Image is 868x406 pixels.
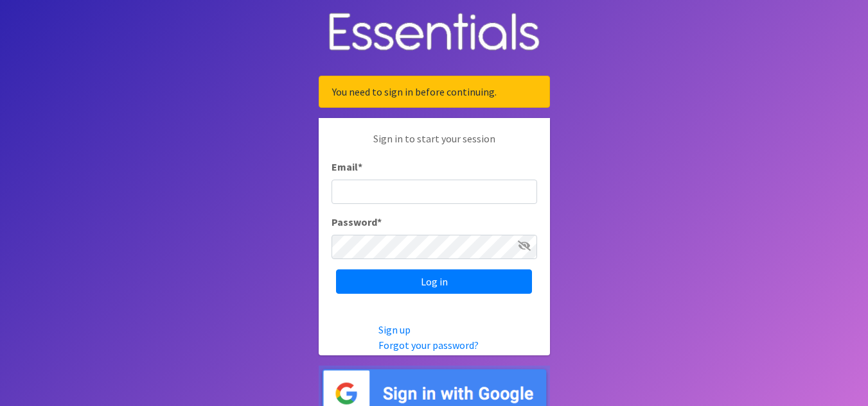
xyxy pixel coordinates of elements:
a: Forgot your password? [378,339,479,351]
a: Sign up [378,323,411,336]
label: Password [332,214,382,230]
p: Sign in to start your session [332,131,537,159]
input: Log in [336,269,532,294]
abbr: required [358,160,362,173]
div: You need to sign in before continuing. [319,76,550,108]
abbr: required [377,216,382,228]
label: Email [332,159,362,174]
